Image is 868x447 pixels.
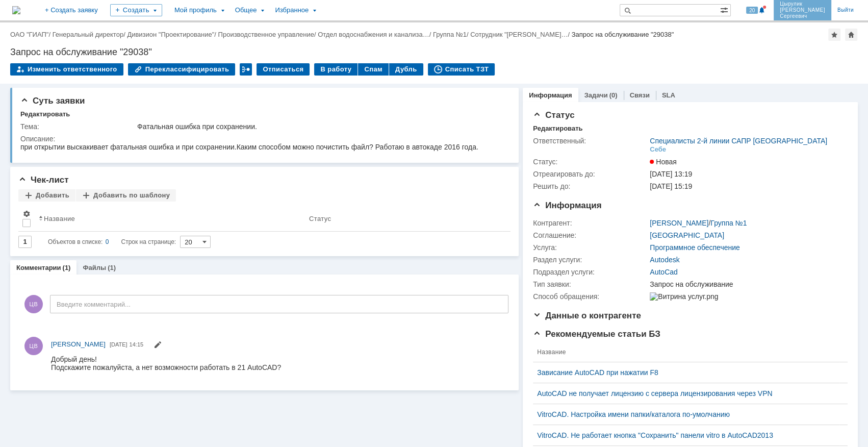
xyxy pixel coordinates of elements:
[845,29,857,41] div: Сделать домашней страницей
[20,122,135,131] div: Тема:
[48,236,176,248] i: Строк на странице:
[533,329,660,339] span: Рекомендуемые статьи БЗ
[533,231,648,239] div: Соглашение:
[650,182,692,190] span: [DATE] 15:19
[746,7,758,14] span: 20
[533,268,648,276] div: Подраздел услуги:
[533,110,574,120] span: Статус
[51,339,106,350] a: [PERSON_NAME]
[650,231,724,239] a: [GEOGRAPHIC_DATA]
[53,31,123,38] a: Генеральный директор
[83,264,106,271] a: Файлы
[110,4,162,16] div: Создать
[609,91,618,99] div: (0)
[470,31,572,38] div: /
[433,31,470,38] div: /
[780,13,825,19] span: Сергеевич
[780,1,825,7] span: Цырулик
[318,31,433,38] div: /
[710,219,747,227] a: Группа №1
[20,96,85,106] span: Суть заявки
[218,31,314,38] a: Производственное управление
[533,243,648,252] div: Услуга:
[529,91,572,99] a: Информация
[10,47,858,57] div: Запрос на обслуживание "29038"
[137,122,504,131] div: Фатальная ошибка при сохранении.
[650,137,827,145] a: Специалисты 2-й линии САПР [GEOGRAPHIC_DATA]
[48,238,103,245] span: Объектов в списке:
[18,175,69,185] span: Чек-лист
[127,31,218,38] div: /
[533,182,648,190] div: Решить до:
[16,264,61,271] a: Комментарии
[650,292,718,301] img: Витрина услуг.png
[433,31,467,38] a: Группа №1
[533,292,648,301] div: Способ обращения:
[650,243,740,252] a: Программное обеспечение
[470,31,568,38] a: Сотрудник "[PERSON_NAME]…
[51,340,106,348] span: [PERSON_NAME]
[22,210,31,218] span: Настройки
[10,31,48,38] a: ОАО "ГИАП"
[53,31,127,38] div: /
[12,6,20,14] img: logo
[650,145,666,154] div: Себе
[20,135,506,143] div: Описание:
[108,264,116,271] div: (1)
[533,201,601,210] span: Информация
[318,31,429,38] a: Отдел водоснабжения и канализа…
[537,410,835,418] a: VitroCAD. Настройка имени папки/каталога по-умолчанию
[533,125,582,133] div: Редактировать
[533,137,648,145] div: Ответственный:
[533,280,648,288] div: Тип заявки:
[533,342,839,362] th: Название
[240,63,252,76] div: Работа с массовостью
[127,31,214,38] a: Дивизион "Проектирование"
[650,219,747,227] div: /
[650,219,708,227] a: [PERSON_NAME]
[10,31,53,38] div: /
[533,219,648,227] div: Контрагент:
[650,170,692,178] span: [DATE] 13:19
[537,431,835,439] a: VitroCAD. Не работает кнопка "Сохранить" панели vitro в AutoCAD2013
[24,295,43,313] span: ЦВ
[662,91,675,99] a: SLA
[533,170,648,178] div: Отреагировать до:
[106,236,109,248] div: 0
[154,342,162,350] span: Редактировать
[63,264,71,271] div: (1)
[630,91,650,99] a: Связи
[533,256,648,264] div: Раздел услуги:
[35,206,305,232] th: Название
[720,5,730,14] span: Расширенный поиск
[780,7,825,13] span: [PERSON_NAME]
[828,29,840,41] div: Добавить в избранное
[12,6,20,14] a: Перейти на домашнюю страницу
[533,311,641,320] span: Данные о контрагенте
[44,215,75,222] div: Название
[305,206,502,232] th: Статус
[537,389,835,398] a: AutoCAD не получает лицензию с сервера лицензирования через VPN
[650,158,677,166] span: Новая
[572,31,674,38] div: Запрос на обслуживание "29038"
[650,256,679,264] a: Autodesk
[110,341,127,347] span: [DATE]
[537,368,835,377] a: Зависание AutoCAD при нажатии F8
[650,268,677,276] a: AutoCad
[584,91,608,99] a: Задачи
[650,280,843,288] div: Запрос на обслуживание
[130,341,144,347] span: 14:15
[533,158,648,166] div: Статус:
[218,31,318,38] div: /
[309,215,331,222] div: Статус
[20,110,70,118] div: Редактировать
